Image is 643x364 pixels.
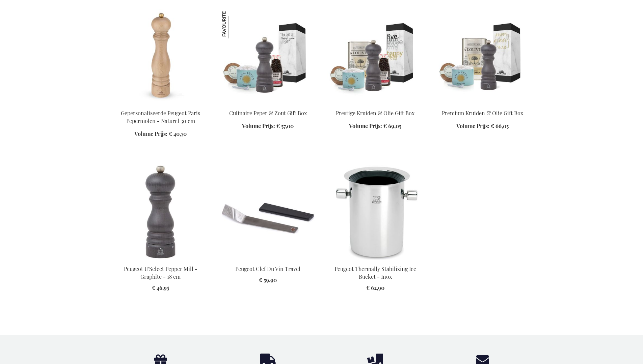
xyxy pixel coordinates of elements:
[327,9,424,104] img: Prestige Spice & Oil Gift Box
[220,101,316,108] a: Culinaire Peper & Zout Gift Box Culinaire Peper & Zout Gift Box
[442,110,523,117] a: Premium Kruiden & Olie Gift Box
[134,130,167,137] span: Volume Prijs:
[242,122,294,130] a: Volume Prijs: € 57,00
[169,130,187,137] span: € 40,70
[112,9,209,104] img: Peugeot Paris Pepper Mill - Natural 30 cm
[242,122,275,129] span: Volume Prijs:
[349,122,401,130] a: Volume Prijs: € 69,05
[276,122,294,129] span: € 57,00
[220,257,316,263] a: Peugeot Clef Du Vin Travel
[327,101,424,108] a: Prestige Spice & Oil Gift Box
[152,284,169,291] span: € 46,95
[336,110,414,117] a: Prestige Kruiden & Olie Gift Box
[112,101,209,108] a: Peugeot Paris Pepper Mill - Natural 30 cm
[220,9,316,104] img: Culinaire Peper & Zout Gift Box
[124,265,197,280] a: Peugeot U'Select Pepper Mill - Graphite - 18 cm
[229,110,307,117] a: Culinaire Peper & Zout Gift Box
[383,122,401,129] span: € 69,05
[112,165,209,260] img: Peugeot U'Select Pepper Mill - Graphite - 18 cm
[334,265,416,280] a: Peugeot Thermally Stabilizing Ice Bucket - Inox
[456,122,509,130] a: Volume Prijs: € 66,05
[327,257,424,263] a: Peugeot Thermally Stabilizing Ice Bucket - Inox
[456,122,489,129] span: Volume Prijs:
[366,284,384,291] span: € 62,90
[220,165,316,260] img: Peugeot Clef Du Vin Travel
[134,130,187,138] a: Volume Prijs: € 40,70
[491,122,509,129] span: € 66,05
[112,257,209,263] a: Peugeot U'Select Pepper Mill - Graphite - 18 cm
[259,276,277,283] span: € 59,90
[327,165,424,260] img: Peugeot Thermally Stabilizing Ice Bucket - Inox
[121,110,200,124] a: Gepersonaliseerde Peugeot Paris Pepermolen - Naturel 30 cm
[349,122,382,129] span: Volume Prijs:
[220,9,249,38] img: Culinaire Peper & Zout Gift Box
[434,101,531,108] a: Premium Kruiden & Olie Gift Box
[235,265,300,272] a: Peugeot Clef Du Vin Travel
[434,9,531,104] img: Premium Kruiden & Olie Gift Box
